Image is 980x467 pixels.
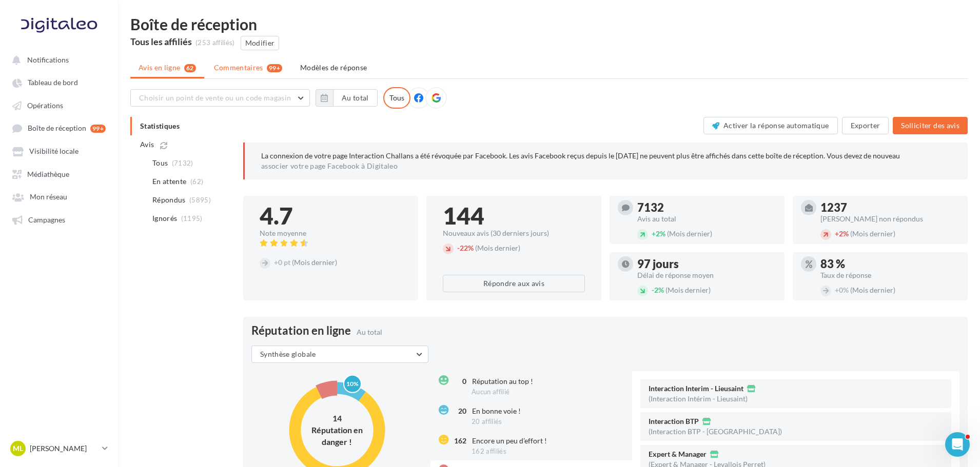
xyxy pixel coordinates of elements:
[842,117,889,134] button: Exporter
[130,37,192,46] div: Tous les affiliés
[820,202,959,213] div: 1237
[649,385,743,392] span: Interaction Interim - Lieusaint
[637,215,776,222] div: Avis au total
[357,328,382,336] span: Au total
[333,89,378,107] button: Au total
[130,89,310,107] button: Choisir un point de vente ou un code magasin
[6,141,112,160] a: Visibilité locale
[649,451,707,458] span: Expert & Manager
[457,243,474,252] span: 22%
[652,286,654,294] span: -
[850,229,895,238] span: (Mois dernier)
[637,202,776,213] div: 7132
[274,258,290,267] span: 0 pt
[443,204,585,228] div: 144
[472,377,533,385] span: Réputation au top !
[28,78,78,87] span: Tableau de bord
[443,275,585,292] button: Répondre aux avis
[443,230,585,237] div: Nouveaux avis (30 derniers jours)
[472,417,502,425] span: 20 affiliés
[6,73,112,91] a: Tableau de bord
[652,229,656,238] span: +
[130,16,968,32] div: Boîte de réception
[27,170,69,178] span: Médiathèque
[835,286,839,294] span: +
[152,176,187,187] span: En attente
[6,165,112,183] a: Médiathèque
[472,407,521,415] span: En bonne voie !
[28,124,86,133] span: Boîte de réception
[945,432,970,457] iframe: Intercom live chat
[652,286,664,294] span: 2%
[346,380,358,388] text: 10%
[260,230,402,237] div: Note moyenne
[30,193,67,201] span: Mon réseau
[261,162,398,170] a: associer votre page Facebook à Digitaleo
[292,258,337,267] span: (Mois dernier)
[316,89,378,107] button: Au total
[6,187,112,206] a: Mon réseau
[383,87,410,109] div: Tous
[820,272,959,279] div: Taux de réponse
[267,64,282,72] div: 99+
[6,96,112,114] a: Opérations
[472,436,547,445] span: Encore un peu d’effort !
[261,151,951,171] p: La connexion de votre page Interaction Challans a été révoquée par Facebook. Les avis Facebook re...
[172,159,193,167] span: (7132)
[214,63,263,73] span: Commentaires
[152,213,177,224] span: Ignorés
[152,158,168,168] span: Tous
[820,258,959,270] div: 83 %
[139,93,291,102] span: Choisir un point de vente ou un code magasin
[665,286,711,294] span: (Mois dernier)
[893,117,968,134] button: Solliciter des avis
[190,177,203,186] span: (62)
[820,215,959,222] div: [PERSON_NAME] non répondus
[181,214,203,222] span: (1195)
[472,447,506,455] span: 162 affiliés
[13,443,23,454] span: ML
[454,436,466,446] div: 162
[457,243,460,252] span: -
[475,243,520,252] span: (Mois dernier)
[251,325,351,336] span: Réputation en ligne
[30,443,98,454] p: [PERSON_NAME]
[8,439,110,458] a: ML [PERSON_NAME]
[300,63,367,72] span: Modèles de réponse
[6,118,112,137] a: Boîte de réception 99+
[29,147,79,156] span: Visibilité locale
[703,117,838,134] button: Activer la réponse automatique
[189,196,211,204] span: (5895)
[454,376,466,387] div: 0
[835,229,839,238] span: +
[306,413,368,424] div: 14
[6,210,112,229] a: Campagnes
[260,350,316,358] span: Synthèse globale
[649,395,748,402] div: (Interaction Intérim - Lieusaint)
[649,418,699,425] span: Interaction BTP
[454,406,466,416] div: 20
[637,272,776,279] div: Délai de réponse moyen
[241,36,280,50] button: Modifier
[835,286,849,294] span: 0%
[6,50,108,69] button: Notifications
[260,204,402,228] div: 4.7
[90,125,106,133] div: 99+
[27,55,69,64] span: Notifications
[251,346,428,363] button: Synthèse globale
[652,229,665,238] span: 2%
[27,101,63,110] span: Opérations
[306,424,368,448] div: Réputation en danger !
[472,388,509,396] span: Aucun affilié
[850,286,895,294] span: (Mois dernier)
[637,258,776,270] div: 97 jours
[274,258,278,267] span: +
[152,195,186,205] span: Répondus
[195,38,235,48] div: (253 affiliés)
[649,428,782,435] div: (Interaction BTP - [GEOGRAPHIC_DATA])
[28,215,65,224] span: Campagnes
[835,229,849,238] span: 2%
[140,139,154,150] span: Avis
[667,229,712,238] span: (Mois dernier)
